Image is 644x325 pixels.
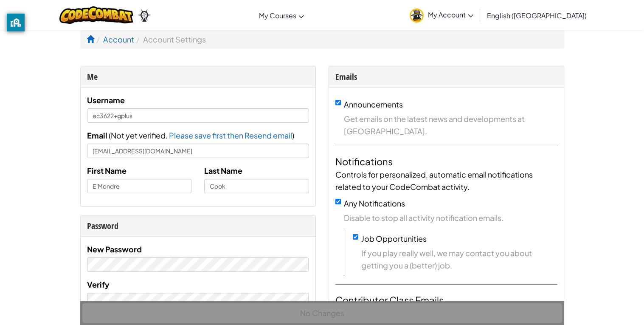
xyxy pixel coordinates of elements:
span: ( [107,130,111,140]
li: Account Settings [134,33,206,45]
div: Emails [335,71,557,83]
span: Please save first then Resend email [169,130,292,140]
span: Not yet verified. [111,130,169,140]
a: My Account [405,2,478,28]
img: avatar [410,8,424,23]
label: Last Name [204,164,242,177]
a: English ([GEOGRAPHIC_DATA]) [483,4,591,27]
h4: Notifications [335,155,557,168]
label: Announcements [344,99,403,109]
span: English ([GEOGRAPHIC_DATA]) [487,11,587,20]
label: Username [87,94,125,106]
label: New Password [87,243,142,255]
img: Ozaria [138,9,151,22]
span: If you play really well, we may contact you about getting you a (better) job. [361,247,557,271]
label: First Name [87,164,127,177]
label: Any Notifications [344,198,405,208]
label: Job Opportunities [361,234,427,243]
span: Controls for personalized, automatic email notifications related to your CodeCombat activity. [335,170,533,192]
h4: Contributor Class Emails [335,293,557,307]
div: Password [87,220,309,232]
span: My Account [428,10,473,19]
label: Verify [87,278,110,291]
div: Me [87,71,309,83]
span: Email [87,130,107,140]
span: My Courses [259,11,296,20]
button: privacy banner [7,14,25,31]
a: My Courses [255,4,308,27]
span: Disable to stop all activity notification emails. [344,212,557,224]
img: CodeCombat logo [59,6,134,24]
span: Get emails on the latest news and developments at [GEOGRAPHIC_DATA]. [344,113,557,137]
a: Account [103,34,134,44]
span: ) [292,130,294,140]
